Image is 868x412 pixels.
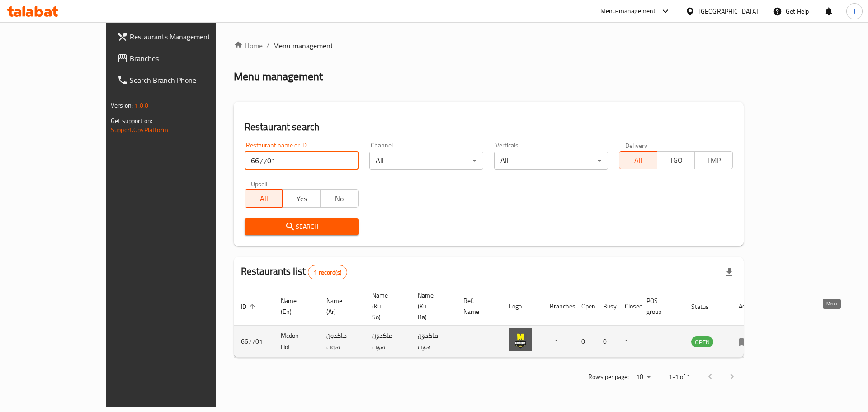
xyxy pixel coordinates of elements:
[110,47,251,69] a: Branches
[308,268,347,277] span: 1 record(s)
[130,53,244,64] span: Branches
[619,151,657,169] button: All
[234,40,744,51] nav: breadcrumb
[326,295,354,317] span: Name (Ar)
[588,371,629,383] p: Rows per page:
[494,152,608,170] div: All
[632,370,654,384] div: Rows per page:
[646,295,673,317] span: POS group
[245,152,359,170] input: Search for restaurant name or ID..
[574,326,596,358] td: 0
[691,301,721,312] span: Status
[273,40,333,51] span: Menu management
[596,326,618,358] td: 0
[854,6,855,16] span: J
[130,75,244,85] span: Search Branch Phone
[623,154,654,167] span: All
[410,326,456,358] td: ماکدۆن هۆت
[319,326,365,358] td: ماكدون هوت
[372,290,400,322] span: Name (Ku-So)
[234,287,763,358] table: enhanced table
[618,287,639,326] th: Closed
[509,328,532,351] img: Mcdon Hot
[731,287,763,326] th: Action
[111,99,133,111] span: Version:
[281,295,308,317] span: Name (En)
[130,31,244,42] span: Restaurants Management
[245,218,359,235] button: Search
[542,287,574,326] th: Branches
[245,120,733,134] h2: Restaurant search
[245,189,283,208] button: All
[691,336,713,347] div: OPEN
[698,6,758,16] div: [GEOGRAPHIC_DATA]
[718,261,740,283] div: Export file
[669,371,690,383] p: 1-1 of 1
[241,265,347,279] h2: Restaurants list
[110,26,251,47] a: Restaurants Management
[463,295,491,317] span: Ref. Name
[274,326,319,358] td: Mcdon Hot
[694,151,733,169] button: TMP
[266,40,269,51] li: /
[369,152,483,170] div: All
[596,287,618,326] th: Busy
[286,192,317,205] span: Yes
[365,326,410,358] td: ماکدۆن هۆت
[251,180,268,187] label: Upsell
[542,326,574,358] td: 1
[698,154,729,167] span: TMP
[661,154,692,167] span: TGO
[324,192,355,205] span: No
[234,69,323,84] h2: Menu management
[625,142,648,148] label: Delivery
[111,124,168,136] a: Support.OpsPlatform
[110,69,251,91] a: Search Branch Phone
[241,301,258,312] span: ID
[134,99,148,111] span: 1.0.0
[111,115,152,127] span: Get support on:
[282,189,321,208] button: Yes
[691,337,713,347] span: OPEN
[252,221,351,232] span: Search
[502,287,542,326] th: Logo
[308,265,347,279] div: Total records count
[574,287,596,326] th: Open
[657,151,695,169] button: TGO
[234,326,274,358] td: 667701
[618,326,639,358] td: 1
[418,290,445,322] span: Name (Ku-Ba)
[320,189,359,208] button: No
[249,192,279,205] span: All
[600,6,656,17] div: Menu-management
